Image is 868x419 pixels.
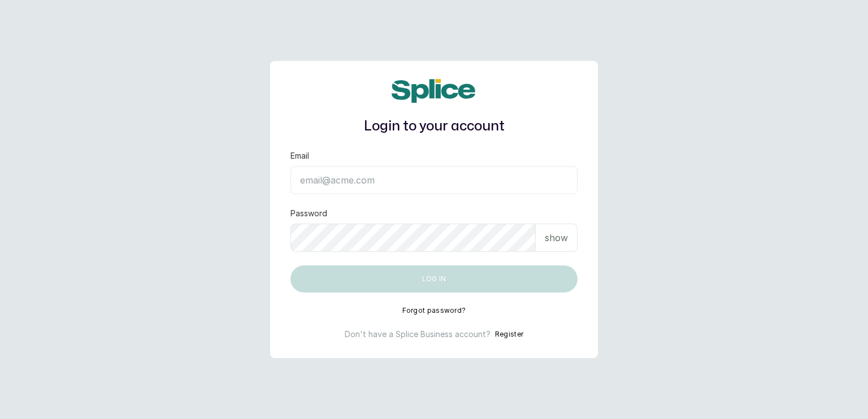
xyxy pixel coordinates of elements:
p: show [545,231,568,245]
p: Don't have a Splice Business account? [345,329,491,340]
label: Email [290,150,309,162]
button: Log in [290,265,578,293]
label: Password [290,208,327,219]
input: email@acme.com [290,166,578,194]
button: Forgot password? [402,306,466,315]
button: Register [495,329,523,340]
h1: Login to your account [290,116,578,137]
